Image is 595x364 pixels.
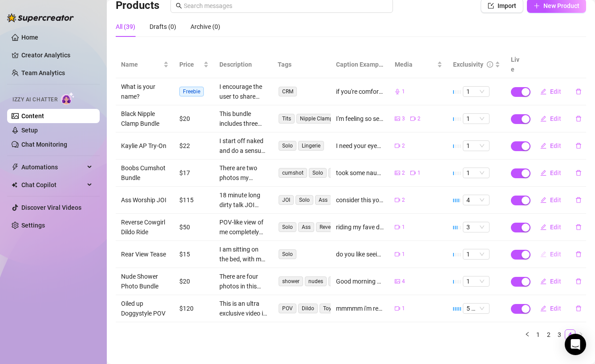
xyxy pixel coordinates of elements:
span: video-camera [395,306,400,311]
li: 4 [565,329,575,340]
span: audio [395,89,400,94]
button: delete [568,193,589,207]
button: right [575,329,586,340]
div: I'm feeling so sexy and naughty showing off these new nipple toys with this sexy cupless bra ling... [336,114,384,124]
span: Lingerie [298,141,324,151]
a: 3 [555,330,564,340]
span: video-camera [410,116,416,121]
span: CRM [279,87,297,96]
span: Ass [298,222,314,232]
span: Izzy AI Chatter [12,96,57,104]
img: logo-BBDzfeDw.svg [7,13,74,22]
span: 1 [402,304,405,313]
span: Ass [315,195,331,205]
button: delete [568,301,589,316]
div: Drafts (0) [150,22,176,32]
td: Reverse Cowgirl Dildo Ride [116,214,174,241]
td: Kaylie AP Try-On [116,132,174,160]
span: Solo [279,249,296,259]
span: Dildo [298,304,318,313]
span: Price [179,60,202,69]
button: Edit [533,166,568,180]
button: delete [568,274,589,288]
li: 1 [533,329,543,340]
a: 1 [533,330,543,340]
img: AI Chatter [61,92,75,105]
span: Solo [279,141,296,151]
div: riding my fave dildo cock, spreading my ass cheeks so you can see my pussy getting creamyyyy with... [336,222,384,232]
div: This is an ultra exclusive video in POV (which I rarely do). I am nude and wearing fishnet thigh ... [219,299,267,318]
img: Chat Copilot [12,182,17,188]
td: Ass Worship JOI [116,187,174,214]
span: search [176,3,182,9]
a: Chat Monitoring [21,141,67,148]
button: left [522,329,533,340]
span: delete [575,170,582,176]
span: Reverse Cowgirl [316,222,361,232]
span: edit [540,116,546,122]
span: JOI [279,195,294,205]
span: Tits [279,114,295,124]
button: delete [568,166,589,180]
div: I encourage the user to share their name with me. "BTW babe, could you share with me a name or a ... [219,82,267,101]
button: delete [568,84,589,99]
span: 1 [466,141,486,151]
span: 3 [402,115,405,123]
span: edit [540,224,546,230]
a: Setup [21,127,38,134]
span: Automations [21,160,85,174]
a: Discover Viral Videos [21,204,81,211]
span: Media [395,60,435,69]
td: $20 [174,268,214,295]
td: $115 [174,187,214,214]
span: 2 [417,115,421,123]
a: Home [21,34,38,41]
span: 1 [466,168,486,178]
span: Solo [295,195,313,205]
span: cumshot [279,168,307,178]
div: took some naughty pics of the mess I made from stroking this big, thick cock between my huge boob... [336,168,384,178]
span: import [488,3,494,9]
span: 1 [466,114,486,124]
span: Toys [320,304,338,313]
a: Settings [21,222,45,229]
th: Caption Example [331,51,389,78]
div: There are two photos my breasts with cum all over them after having sex and titty fucking. In the... [219,163,267,183]
li: 3 [554,329,565,340]
td: $15 [174,241,214,268]
span: delete [575,278,582,284]
span: edit [540,251,546,257]
span: Edit [550,278,561,285]
span: 4 [402,277,405,286]
span: Edit [550,196,561,204]
li: Next Page [575,329,586,340]
span: New Product [543,2,579,9]
span: boobs [328,168,351,178]
td: $20 [174,105,214,132]
span: Nipple Clamps [296,114,339,124]
span: right [578,332,583,337]
button: Edit [533,84,568,99]
td: What is your name? [116,78,174,105]
a: Content [21,112,44,120]
span: 1 [402,223,405,232]
span: delete [575,88,582,95]
th: Price [174,51,214,78]
span: edit [540,305,546,312]
a: Team Analytics [21,69,65,76]
span: Chat Copilot [21,178,85,192]
div: consider this your call to worship 🥰🥰🥰 stroke your cock on my command with these JERK OFF INSTRUC... [336,195,384,205]
span: 1 [417,169,421,177]
button: delete [568,247,589,261]
span: shower [279,276,303,286]
span: left [525,332,530,337]
span: 2 [402,169,405,177]
span: Edit [550,224,561,231]
td: Oiled up Doggystyle POV [116,295,174,322]
span: Edit [550,142,561,149]
td: Nude Shower Photo Bundle [116,268,174,295]
span: edit [540,278,546,284]
div: I am sitting on the bed, with my back to the camera, wearing nothing but a tiny string thong. I a... [219,244,267,264]
div: if you're comfortable sharing of course! [336,87,384,96]
button: Edit [533,247,568,261]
